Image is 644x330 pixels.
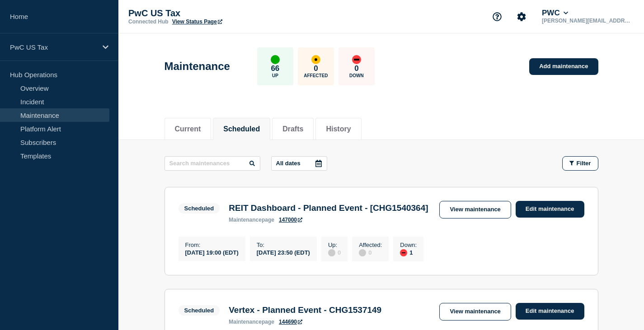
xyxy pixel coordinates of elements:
div: Scheduled [184,307,214,314]
button: History [326,125,351,133]
span: maintenance [229,319,262,325]
a: 147000 [279,217,302,223]
p: 66 [271,64,279,73]
a: Edit maintenance [516,201,584,218]
button: Account settings [512,7,531,26]
button: All dates [271,156,327,171]
span: maintenance [229,217,262,223]
p: Affected [304,73,328,78]
p: Up : [328,242,341,248]
p: page [229,217,274,223]
p: All dates [276,160,301,167]
a: View Status Page [172,19,222,25]
h3: Vertex - Planned Event - CHG1537149 [229,305,381,315]
div: down [400,249,407,256]
div: [DATE] 19:00 (EDT) [185,248,239,256]
a: Add maintenance [529,58,598,75]
div: down [352,55,361,64]
button: Scheduled [223,125,260,133]
p: To : [257,242,310,248]
div: 0 [359,248,382,256]
span: Filter [577,160,591,167]
p: Connected Hub [128,19,169,25]
p: From : [185,242,239,248]
a: View maintenance [439,201,511,218]
a: View maintenance [439,303,511,321]
p: 0 [314,64,318,73]
a: 144690 [279,319,302,325]
h3: REIT Dashboard - Planned Event - [CHG1540364] [229,203,428,213]
p: Affected : [359,242,382,248]
p: Down : [400,242,417,248]
p: PwC US Tax [128,8,309,19]
p: page [229,319,274,325]
button: Drafts [282,125,303,133]
div: [DATE] 23:50 (EDT) [257,248,310,256]
div: Scheduled [184,205,214,212]
div: 1 [400,248,417,256]
button: PWC [540,9,570,18]
div: affected [311,55,320,64]
button: Filter [562,156,598,171]
h1: Maintenance [165,60,230,73]
p: [PERSON_NAME][EMAIL_ADDRESS][PERSON_NAME][DOMAIN_NAME] [540,18,634,24]
button: Support [488,7,507,26]
div: 0 [328,248,341,256]
button: Current [175,125,201,133]
p: 0 [354,64,358,73]
p: PwC US Tax [10,43,97,51]
input: Search maintenances [165,156,260,171]
p: Down [349,73,364,78]
p: Up [272,73,278,78]
div: disabled [328,249,335,256]
div: disabled [359,249,366,256]
a: Edit maintenance [516,303,584,320]
div: up [271,55,280,64]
